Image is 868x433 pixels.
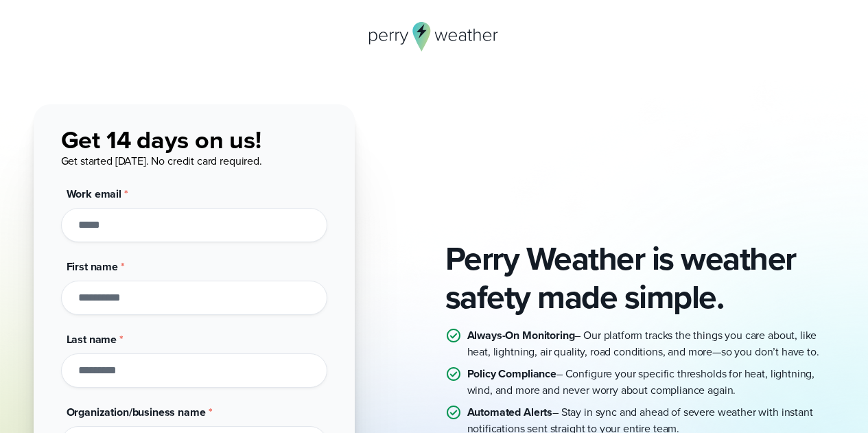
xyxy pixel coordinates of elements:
[67,404,206,420] span: Organization/business name
[67,331,117,347] span: Last name
[467,327,835,360] p: – Our platform tracks the things you care about, like heat, lightning, air quality, road conditio...
[61,153,262,169] span: Get started [DATE]. No credit card required.
[61,121,261,158] span: Get 14 days on us!
[467,366,835,399] p: – Configure your specific thresholds for heat, lightning, wind, and more and never worry about co...
[467,404,553,420] strong: Automated Alerts
[467,327,575,343] strong: Always-On Monitoring
[67,259,118,274] span: First name
[445,239,835,316] h2: Perry Weather is weather safety made simple.
[67,186,121,202] span: Work email
[467,366,556,382] strong: Policy Compliance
